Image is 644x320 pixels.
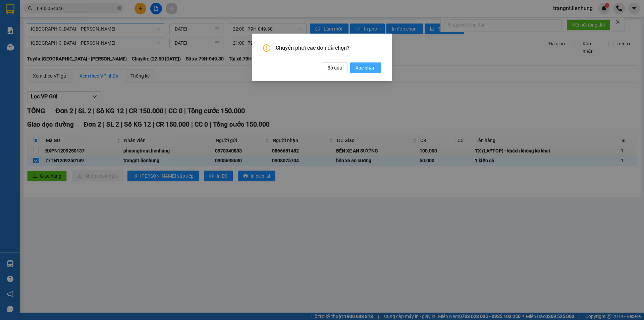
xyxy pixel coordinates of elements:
span: Xác nhận [356,64,376,72]
button: Bỏ qua [322,62,347,73]
span: exclamation-circle [263,44,270,52]
span: Bỏ qua [327,64,342,72]
button: Xác nhận [350,62,381,73]
span: Chuyển phơi các đơn đã chọn? [276,44,381,52]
